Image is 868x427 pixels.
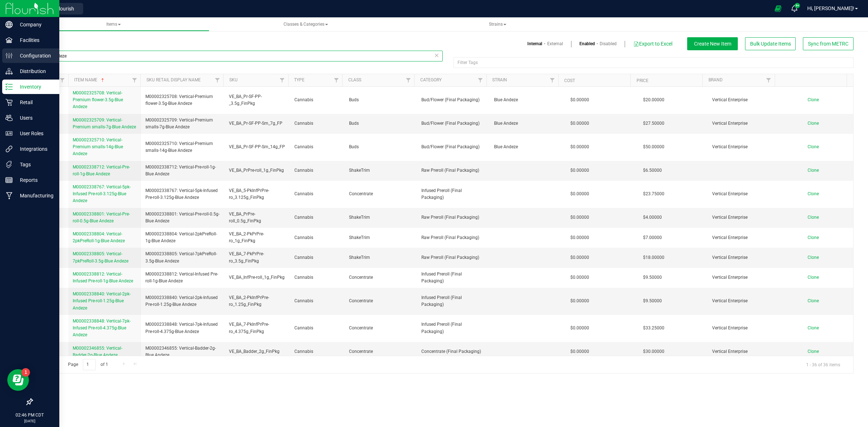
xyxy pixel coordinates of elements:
a: External [547,40,563,47]
span: $0.00000 [567,323,593,333]
span: M00002338812: Vertical-Infused Pre-roll-1g-Blue Andeze [145,271,220,285]
inline-svg: Integrations [5,145,13,153]
span: $0.00000 [567,212,593,223]
span: $0.00000 [567,252,593,263]
a: M00002338840: Vertical-2pk-Infused Pre-roll-1.25g-Blue Andeze [73,291,137,312]
inline-svg: Company [5,21,13,28]
span: M00002338840: Vertical-2pk-Infused Pre-roll-1.25g-Blue Andeze [145,294,220,308]
a: Sku Retail Display Name [146,77,201,82]
span: Buds [349,120,413,127]
span: Cannabis [294,191,340,197]
span: M00002338840: Vertical-2pk-Infused Pre-roll-1.25g-Blue Andeze [73,291,131,310]
a: Price [637,78,648,83]
span: M00002338712: Vertical-Pre-roll-1g-Blue Andeze [73,165,130,176]
span: M00002338812: Vertical-Infused Pre-roll-1g-Blue Andeze [73,272,133,283]
span: Vertical Enterprise [712,254,776,261]
span: VE_BA_7-PkPrPre-ro_3.5g_FinPkg [229,251,286,264]
span: Concentrate [349,348,413,355]
p: User Roles [13,129,56,138]
span: Infused Preroll (Final Packaging) [421,187,485,201]
span: $50.00000 [639,142,668,152]
inline-svg: Retail [5,99,13,106]
a: Clone [808,298,826,303]
span: Cannabis [294,214,340,221]
a: SKU [229,77,238,82]
span: VE_BA_Pr-SF-PP-Sm_14g_FP [229,144,286,150]
span: 1 - 36 of 36 items [800,359,846,370]
span: Raw Preroll (Final Packaging) [421,254,485,261]
a: Clone [808,168,826,173]
inline-svg: Facilities [5,37,13,44]
span: $20.00000 [639,95,668,105]
span: Vertical Enterprise [712,97,776,103]
span: ShakeTrim [349,214,413,221]
span: Sync from METRC [808,41,848,47]
span: Cannabis [294,120,340,127]
span: $4.00000 [639,212,665,223]
span: VE_BA_Badder_2g_FinPkg [229,348,286,355]
span: Blue Andeze [494,120,558,127]
a: Clone [808,235,826,240]
span: Create New Item [694,41,731,47]
span: M00002325710: Vertical-Premium smalls-14g-Blue Andeze [145,140,220,154]
span: Hi, [PERSON_NAME]! [807,5,854,11]
span: $7.00000 [639,232,665,243]
span: Vertical Enterprise [712,214,776,221]
span: Cannabis [294,234,340,241]
span: Clone [808,325,819,330]
span: $18.00000 [639,252,668,263]
span: VE_BA_5-PkInfPrPre-ro_3.125g_FinPkg [229,187,286,201]
button: Create New Item [687,37,738,50]
span: Clone [808,144,819,149]
span: ShakeTrim [349,167,413,174]
span: ShakeTrim [349,254,413,261]
span: Buds [349,144,413,150]
span: $0.00000 [567,232,593,243]
span: $0.00000 [567,142,593,152]
a: Clone [808,97,826,102]
inline-svg: Users [5,114,13,121]
inline-svg: User Roles [5,130,13,137]
a: Filter [330,74,342,86]
p: 02:46 PM CDT [3,412,56,418]
span: M00002325709: Vertical-Premium smalls-7g-Blue Andeze [145,117,220,131]
span: M00002338804: Vertical-2pkPreRoll-1g-Blue Andeze [145,231,220,244]
button: Sync from METRC [803,37,854,50]
span: Clone [808,215,819,220]
a: Filter [128,74,140,86]
span: $0.00000 [567,296,593,306]
span: M00002338804: Vertical-2pkPreRoll-1g-Blue Andeze [73,231,125,243]
span: Cannabis [294,144,340,150]
span: Vertical Enterprise [712,144,776,150]
span: M00002325710: Vertical-Premium smalls-14g-Blue Andeze [73,137,123,156]
span: M00002346855: Vertical-Badder-2g-Blue Andeze [145,345,220,359]
span: $0.00000 [567,118,593,129]
p: Users [13,114,56,122]
span: M00002325708: Vertical-Premium flower-3.5g-Blue Andeze [73,90,123,109]
a: M00002338767: Vertical-5pk-Infused Pre-roll-3.125g-Blue Andeze [73,184,137,205]
span: M00002338801: Vertical-Pre-roll-0.5g-Blue Andeze [73,212,130,223]
a: Type [294,77,305,82]
span: Cannabis [294,254,340,261]
span: VE_BA_2-PkInfPrPre-ro_1.25g_FinPkg [229,294,286,308]
p: [DATE] [3,418,56,424]
span: Clone [808,235,819,240]
button: Bulk Update Items [745,37,796,50]
span: Clone [808,97,819,102]
a: M00002325708: Vertical-Premium flower-3.5g-Blue Andeze [73,90,137,111]
a: Disabled [600,40,617,47]
a: Clone [808,215,826,220]
a: Category [420,77,442,82]
span: Clone [808,275,819,280]
span: VE_BA_PrPre-roll_1g_FinPkg [229,167,286,174]
inline-svg: Inventory [5,83,13,90]
span: Cannabis [294,274,340,281]
span: Concentrate [349,274,413,281]
span: Clone [808,191,819,196]
button: Export to Excel [633,38,673,50]
span: Vertical Enterprise [712,234,776,241]
a: Clone [808,325,826,330]
a: Item Name [74,77,106,82]
span: M00002338848: Vertical-7pk-Infused Pre-roll-4.375g-Blue Andeze [73,319,131,337]
a: M00002338812: Vertical-Infused Pre-roll-1g-Blue Andeze [73,271,137,285]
